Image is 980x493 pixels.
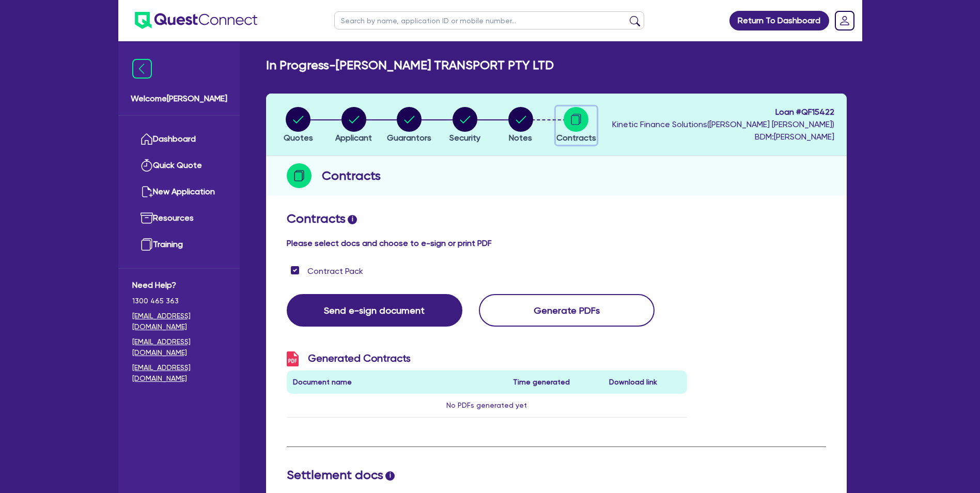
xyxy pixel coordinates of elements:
img: new-application [141,186,153,198]
span: i [348,215,357,224]
a: Return To Dashboard [729,11,829,30]
img: resources [141,212,153,224]
span: BDM: [PERSON_NAME] [612,131,834,143]
span: Guarantors [387,133,431,143]
th: Time generated [507,371,603,394]
td: No PDFs generated yet [287,394,688,418]
input: Search by name, application ID or mobile number... [334,11,644,29]
span: Applicant [335,133,372,143]
a: Resources [132,205,226,232]
img: training [141,238,153,251]
img: icon-pdf [287,351,299,366]
button: Applicant [335,106,372,145]
span: Welcome [PERSON_NAME] [131,93,227,105]
span: Need Help? [132,279,226,291]
a: Dropdown toggle [831,7,858,34]
a: Dashboard [132,126,226,152]
span: Contracts [556,133,596,143]
a: New Application [132,179,226,205]
span: Notes [509,133,532,143]
a: [EMAIL_ADDRESS][DOMAIN_NAME] [132,336,226,358]
button: Notes [508,106,534,145]
h3: Generated Contracts [287,351,688,366]
span: Loan # QF15422 [612,106,834,118]
span: 1300 465 363 [132,296,226,306]
a: Training [132,232,226,258]
span: Security [449,133,480,143]
h2: Contracts [322,166,381,185]
img: quick-quote [141,159,153,172]
button: Guarantors [386,106,432,145]
img: step-icon [287,163,312,188]
h2: In Progress - [PERSON_NAME] TRANSPORT PTY LTD [266,58,554,73]
img: quest-connect-logo-blue [135,12,257,29]
span: Kinetic Finance Solutions ( [PERSON_NAME] [PERSON_NAME] ) [612,119,834,129]
button: Quotes [283,106,314,145]
button: Contracts [556,106,597,145]
a: [EMAIL_ADDRESS][DOMAIN_NAME] [132,362,226,384]
a: Quick Quote [132,152,226,179]
th: Download link [603,371,687,394]
button: Security [449,106,481,145]
button: Generate PDFs [479,294,655,327]
span: i [385,471,395,481]
h4: Please select docs and choose to e-sign or print PDF [287,238,826,248]
a: [EMAIL_ADDRESS][DOMAIN_NAME] [132,311,226,332]
img: icon-menu-close [132,59,152,79]
h2: Contracts [287,211,826,226]
th: Document name [287,371,507,394]
label: Contract Pack [307,265,363,278]
h2: Settlement docs [287,468,826,483]
button: Send e-sign document [287,294,462,327]
span: Quotes [284,133,313,143]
